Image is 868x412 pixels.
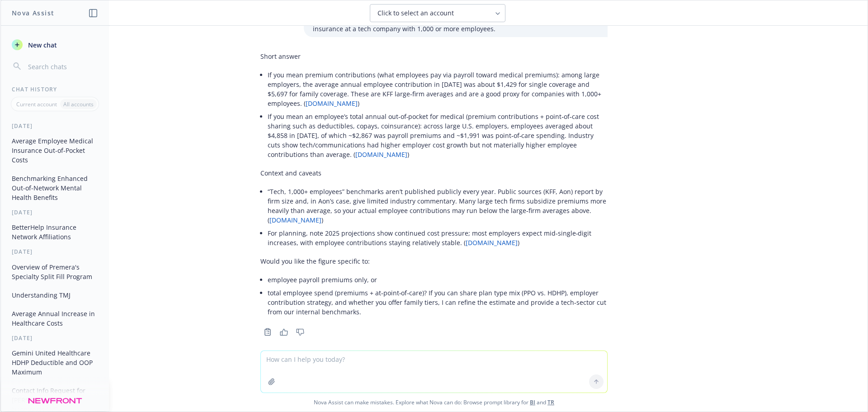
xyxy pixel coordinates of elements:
[547,398,554,406] a: TR
[8,133,102,167] button: Average Employee Medical Insurance Out-of-Pocket Costs
[1,248,109,256] div: [DATE]
[268,68,608,110] li: If you mean premium contributions (what employees pay via payroll toward medical premiums): among...
[26,40,57,50] span: New chat
[306,99,358,108] a: [DOMAIN_NAME]
[269,216,321,224] a: [DOMAIN_NAME]
[268,273,608,286] li: employee payroll premiums only, or
[268,185,608,227] li: “Tech, 1,000+ employees” benchmarks aren’t published publicly every year. Public sources (KFF, Ao...
[268,227,608,249] li: For planning, note 2025 projections show continued cost pressure; most employers expect mid‑singl...
[260,168,608,178] p: Context and caveats
[8,37,102,53] button: New chat
[1,85,109,93] div: Chat History
[8,346,102,379] button: Gemini United Healthcare HDHP Deductible and OOP Maximum
[466,238,518,247] a: [DOMAIN_NAME]
[8,260,102,284] button: Overview of Premera's Specialty Split Fill Program
[268,110,608,161] li: If you mean an employee’s total annual out‑of‑pocket for medical (premium contributions + point‑o...
[1,208,109,216] div: [DATE]
[63,100,94,108] p: All accounts
[377,9,454,18] span: Click to select an account
[530,398,535,406] a: BI
[260,256,608,266] p: Would you like the figure specific to:
[370,4,505,22] button: Click to select an account
[16,100,57,108] p: Current account
[8,220,102,244] button: BetterHelp Insurance Network Affiliations
[26,60,98,73] input: Search chats
[1,334,109,342] div: [DATE]
[293,326,307,338] button: Thumbs down
[260,52,608,61] p: Short answer
[355,150,407,159] a: [DOMAIN_NAME]
[268,286,608,318] li: total employee spend (premiums + at‑point‑of‑care)? If you can share plan type mix (PPO vs. HDHP)...
[8,171,102,205] button: Benchmarking Enhanced Out-of-Network Mental Health Benefits
[12,8,54,18] h1: Nova Assist
[8,306,102,331] button: Average Annual Increase in Healthcare Costs
[4,393,864,412] span: Nova Assist can make mistakes. Explore what Nova can do: Browse prompt library for and
[8,288,102,303] button: Understanding TMJ
[264,328,272,336] svg: Copy to clipboard
[1,122,109,130] div: [DATE]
